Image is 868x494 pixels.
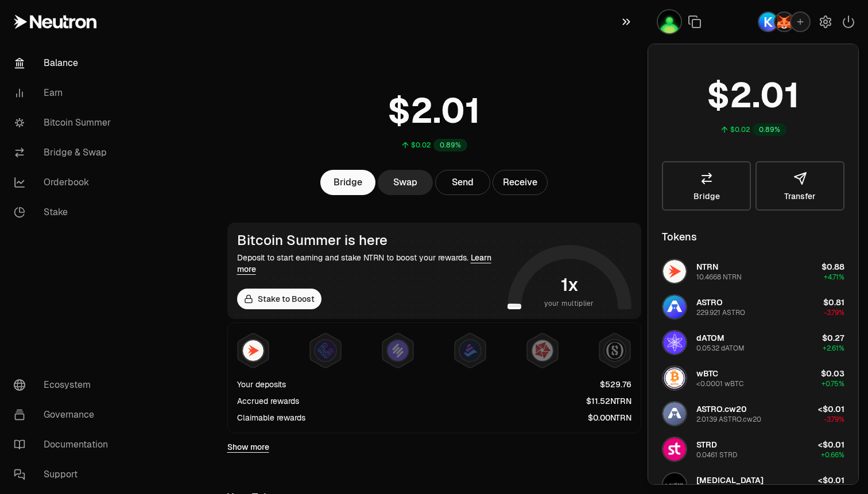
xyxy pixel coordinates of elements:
[662,229,697,245] div: Tokens
[315,340,336,361] img: EtherFi Points
[821,450,844,460] span: +0.66%
[821,379,844,388] span: +0.75%
[237,289,321,309] a: Stake to Boost
[5,400,124,430] a: Governance
[378,170,433,195] a: Swap
[604,340,625,361] img: Structured Points
[5,197,124,227] a: Stake
[655,290,851,324] button: ASTRO LogoASTRO229.921 ASTRO$0.81-3.79%
[696,368,718,379] span: wBTC
[237,379,286,390] div: Your deposits
[822,333,844,343] span: $0.27
[696,297,723,308] span: ASTRO
[237,395,299,407] div: Accrued rewards
[663,331,686,354] img: dATOM Logo
[662,161,751,211] a: Bridge
[758,11,811,32] button: KeplrMetaMask
[824,273,844,282] span: +4.71%
[823,344,844,353] span: +2.61%
[663,295,686,318] img: ASTRO Logo
[696,273,742,282] div: 10.4668 NTRN
[460,340,480,361] img: Bedrock Diamonds
[784,192,816,200] span: Transfer
[753,123,786,136] div: 0.89%
[823,297,844,308] span: $0.81
[755,161,844,211] button: Transfer
[696,333,724,343] span: dATOM
[544,298,594,309] span: your multiplier
[657,9,682,34] button: toxf1
[655,361,851,395] button: wBTC LogowBTC<0.0001 wBTC$0.03+0.75%
[663,402,686,425] img: ASTRO.cw20 Logo
[655,396,851,431] button: ASTRO.cw20 LogoASTRO.cw202.0139 ASTRO.cw20<$0.01-3.79%
[227,441,269,453] a: Show more
[237,232,503,248] div: Bitcoin Summer is here
[693,192,720,200] span: Bridge
[658,10,681,33] img: toxf1
[435,170,490,195] button: Send
[433,139,467,151] div: 0.89%
[696,262,718,272] span: NTRN
[730,125,750,134] div: $0.02
[818,475,844,485] span: <$0.01
[237,412,305,423] div: Claimable rewards
[696,344,745,353] div: 0.0532 dATOM
[663,438,686,461] img: STRD Logo
[5,168,124,197] a: Orderbook
[5,460,124,489] a: Support
[821,368,844,379] span: $0.03
[696,450,737,460] div: 0.0461 STRD
[821,262,844,272] span: $0.88
[655,254,851,289] button: NTRN LogoNTRN10.4668 NTRN$0.88+4.71%
[5,48,124,78] a: Balance
[818,439,844,450] span: <$0.01
[532,340,553,361] img: Mars Fragments
[696,475,764,485] span: [MEDICAL_DATA]
[387,340,408,361] img: Solv Points
[696,404,747,414] span: ASTRO.cw20
[824,415,844,424] span: -3.79%
[775,13,793,31] img: MetaMask
[696,415,761,424] div: 2.0139 ASTRO.cw20
[696,379,743,388] div: <0.0001 wBTC
[663,260,686,283] img: NTRN Logo
[696,439,717,450] span: STRD
[818,404,844,414] span: <$0.01
[663,367,686,390] img: wBTC Logo
[824,308,844,317] span: -3.79%
[237,252,503,275] div: Deposit to start earning and stake NTRN to boost your rewards.
[243,340,263,361] img: NTRN
[5,108,124,138] a: Bitcoin Summer
[5,370,124,400] a: Ecosystem
[493,170,548,195] button: Receive
[5,138,124,168] a: Bridge & Swap
[5,78,124,108] a: Earn
[759,13,777,31] img: Keplr
[655,325,851,360] button: dATOM LogodATOM0.0532 dATOM$0.27+2.61%
[655,432,851,466] button: STRD LogoSTRD0.0461 STRD<$0.01+0.66%
[5,430,124,460] a: Documentation
[320,170,375,195] a: Bridge
[696,308,745,317] div: 229.921 ASTRO
[411,141,431,150] div: $0.02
